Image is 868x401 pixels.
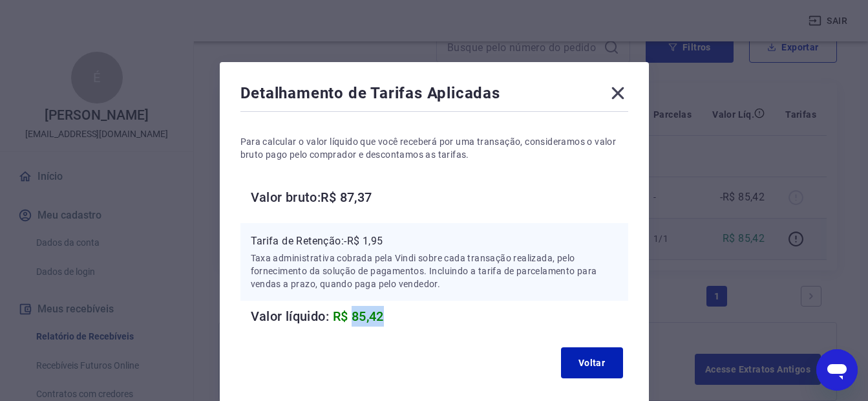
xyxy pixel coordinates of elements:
[251,233,618,249] p: Tarifa de Retenção: -R$ 1,95
[333,309,384,324] span: R$ 85,42
[561,347,623,378] button: Voltar
[240,135,628,161] p: Para calcular o valor líquido que você receberá por uma transação, consideramos o valor bruto pag...
[251,252,618,290] p: Taxa administrativa cobrada pela Vindi sobre cada transação realizada, pelo fornecimento da soluç...
[816,349,858,391] iframe: Botão para abrir a janela de mensagens
[251,187,628,208] h6: Valor bruto: R$ 87,37
[251,306,628,327] h6: Valor líquido:
[240,83,628,109] div: Detalhamento de Tarifas Aplicadas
